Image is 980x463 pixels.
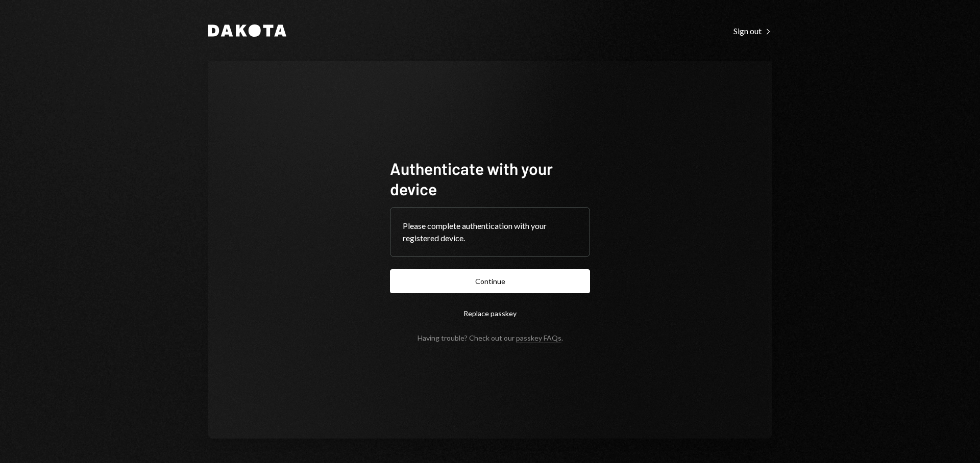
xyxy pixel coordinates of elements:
[516,333,561,343] a: passkey FAQs
[418,333,563,342] div: Having trouble? Check out our .
[733,26,772,36] div: Sign out
[390,269,590,293] button: Continue
[403,220,577,244] div: Please complete authentication with your registered device.
[390,158,590,199] h1: Authenticate with your device
[390,301,590,325] button: Replace passkey
[733,25,772,36] a: Sign out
